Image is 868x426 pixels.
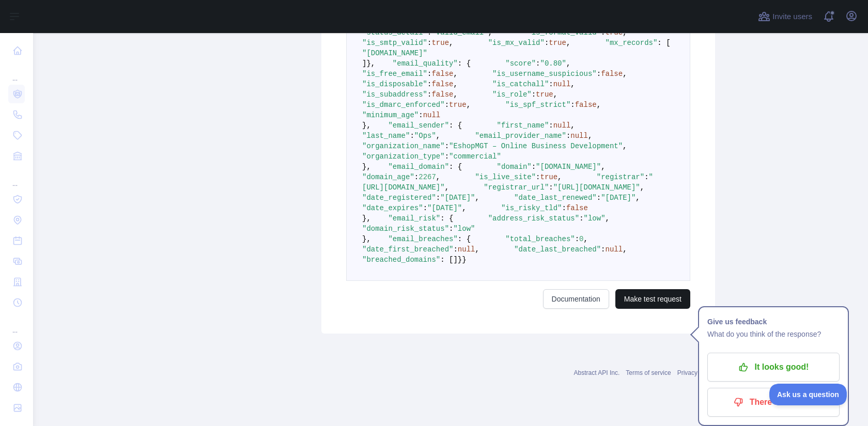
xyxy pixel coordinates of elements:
span: : [579,214,583,223]
span: "is_spf_strict" [505,101,570,109]
span: "total_breaches" [505,235,575,243]
span: , [436,173,440,181]
span: , [566,39,570,47]
span: , [475,194,479,202]
span: , [553,90,557,99]
span: : [] [440,256,458,264]
span: , [462,204,466,212]
span: , [449,39,453,47]
span: , [623,142,627,150]
span: : { [440,214,453,223]
span: : [ [657,39,670,47]
span: : [427,39,431,47]
span: "[DATE]" [427,204,462,212]
span: , [570,80,575,88]
span: : [427,70,431,78]
span: "low" [453,225,475,233]
span: null [553,80,571,88]
span: : { [458,235,471,243]
span: "address_risk_status" [488,214,579,223]
span: , [606,214,610,223]
span: : [436,194,440,202]
span: , [566,59,570,68]
span: "date_expires" [362,204,423,212]
span: : [449,225,453,233]
span: "organization_name" [362,142,445,150]
span: , [623,245,627,254]
span: , [557,173,562,181]
span: true [431,39,449,47]
button: Make test request [615,289,690,309]
span: "domain_risk_status" [362,225,449,233]
span: }, [366,59,375,68]
span: : [545,39,549,47]
span: : [597,70,601,78]
span: : [597,194,601,202]
span: : [427,80,431,88]
div: ... [8,62,25,83]
span: , [453,70,457,78]
span: Invite users [772,11,812,23]
iframe: Toggle Customer Support [769,384,847,405]
span: : [445,142,449,150]
span: }, [362,214,371,223]
span: "is_risky_tld" [501,204,562,212]
span: , [475,245,479,254]
span: "minimum_age" [362,111,419,119]
span: false [431,80,453,88]
span: "is_free_email" [362,70,427,78]
span: "email_quality" [393,59,458,68]
span: true [536,90,553,99]
span: null [423,111,441,119]
span: , [453,80,457,88]
span: "[DOMAIN_NAME]" [536,163,601,171]
span: "email_sender" [388,121,449,130]
h1: Give us feedback [707,315,840,328]
span: , [601,163,605,171]
a: Terms of service [626,369,671,376]
span: "date_last_renewed" [514,194,597,202]
span: : { [449,163,462,171]
button: Invite users [756,8,814,25]
span: : [566,132,570,140]
span: }, [362,163,371,171]
span: 2267 [419,173,436,181]
span: "0.80" [540,59,566,68]
span: : [532,90,536,99]
p: What do you think of the response? [707,328,840,340]
span: true [540,173,558,181]
span: : [549,80,553,88]
span: "EshopMGT – Online Business Development" [449,142,623,150]
span: "is_mx_valid" [488,39,545,47]
span: : [419,111,423,119]
span: null [458,245,475,254]
span: "is_catchall" [492,80,549,88]
span: , [467,101,471,109]
span: "[DATE]" [601,194,636,202]
span: }, [362,235,371,243]
span: : [549,183,553,192]
span: false [566,204,588,212]
span: "low" [584,214,606,223]
span: , [445,183,449,192]
span: , [588,132,592,140]
span: : [536,173,540,181]
span: null [553,121,571,130]
span: "last_name" [362,132,410,140]
span: "email_breaches" [388,235,457,243]
span: , [623,70,627,78]
span: false [601,70,623,78]
span: "date_first_breached" [362,245,453,254]
span: : [601,245,605,254]
span: "first_name" [497,121,549,130]
span: : [453,245,457,254]
span: "date_registered" [362,194,436,202]
span: } [458,256,462,264]
span: false [431,90,453,99]
span: "Ops" [414,132,436,140]
span: : { [449,121,462,130]
span: : [575,235,579,243]
span: , [636,194,640,202]
a: Documentation [543,289,609,309]
span: "[URL][DOMAIN_NAME]" [553,183,640,192]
